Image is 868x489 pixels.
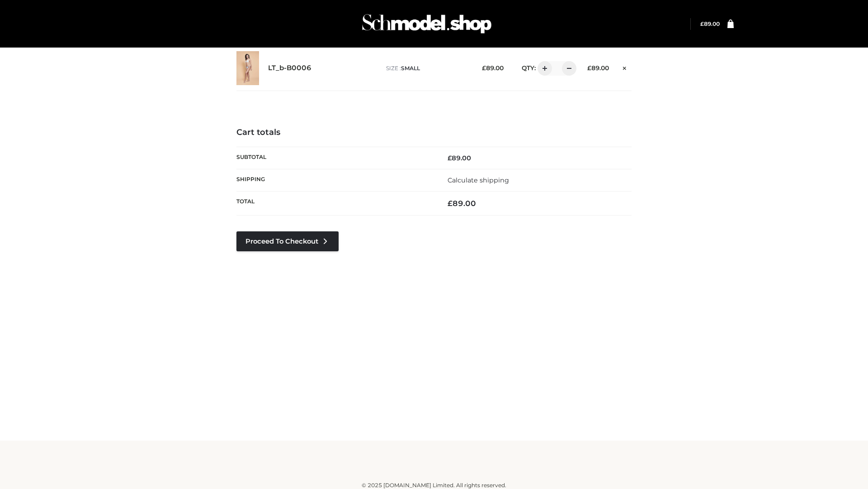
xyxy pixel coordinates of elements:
a: LT_b-B0006 [268,64,311,72]
img: LT_b-B0006 - SMALL [236,51,259,85]
th: Subtotal [236,147,434,169]
span: £ [587,64,591,72]
span: £ [448,199,453,208]
bdi: 89.00 [700,20,720,27]
h4: Cart totals [236,128,632,138]
img: Schmodel Admin 964 [359,6,495,42]
bdi: 89.00 [587,64,609,72]
bdi: 89.00 [482,64,504,72]
span: £ [700,20,704,27]
span: £ [448,154,452,162]
div: QTY: [513,61,573,76]
bdi: 89.00 [448,154,471,162]
p: size : [386,64,468,72]
a: Proceed to Checkout [236,231,339,251]
bdi: 89.00 [448,199,476,208]
a: £89.00 [700,20,720,27]
a: Calculate shipping [448,176,509,184]
span: SMALL [401,65,420,72]
span: £ [482,64,486,72]
a: Remove this item [618,61,632,73]
th: Total [236,192,434,216]
th: Shipping [236,169,434,191]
